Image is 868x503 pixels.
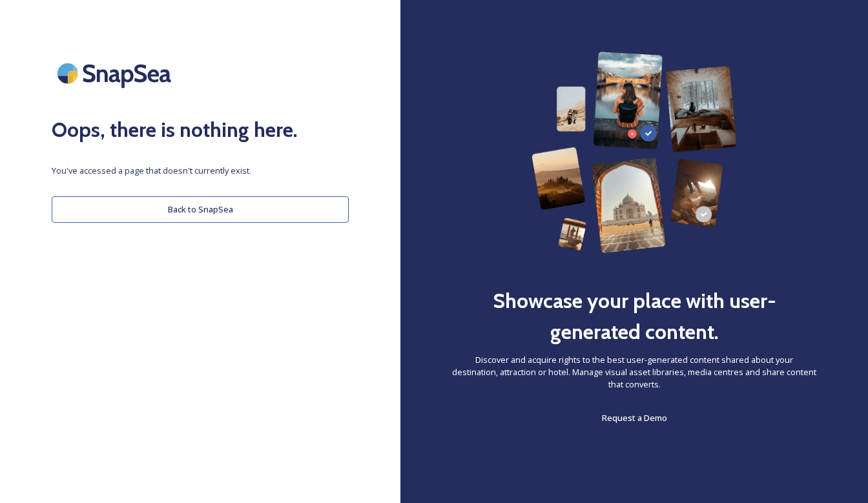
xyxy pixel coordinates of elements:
[52,52,181,95] img: SnapSea Logo
[532,52,737,253] img: 63b42ca75bacad526042e722_Group%20154-p-800.png
[452,285,816,347] h2: Showcase your place with user-generated content.
[602,410,667,426] a: Request a Demo
[52,114,349,145] h2: Oops, there is nothing here.
[452,354,816,391] span: Discover and acquire rights to the best user-generated content shared about your destination, att...
[52,196,349,223] button: Back to SnapSea
[52,165,349,177] span: You've accessed a page that doesn't currently exist.
[602,412,667,424] span: Request a Demo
